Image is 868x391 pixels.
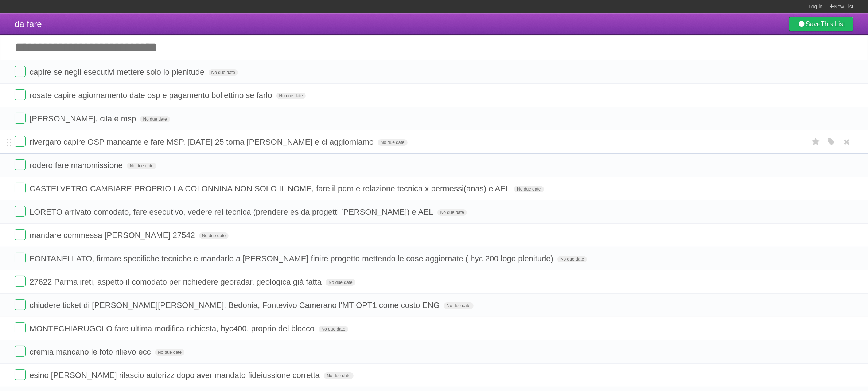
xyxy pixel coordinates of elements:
span: chiudere ticket di [PERSON_NAME][PERSON_NAME], Bedonia, Fontevivo Camerano l'MT OPT1 come costo ENG [30,301,441,310]
span: esino [PERSON_NAME] rilascio autorizz dopo aver mandato fideiussione corretta [30,371,322,380]
label: Done [15,159,26,170]
span: No due date [324,372,353,379]
span: rodero fare manomissione [30,161,125,170]
label: Done [15,276,26,287]
span: No due date [444,302,473,309]
span: No due date [514,186,544,192]
label: Done [15,183,26,193]
label: Star task [809,136,823,148]
span: rivergaro capire OSP mancante e fare MSP, [DATE] 25 torna [PERSON_NAME] e ci aggiorniamo [30,137,375,146]
span: No due date [276,93,306,99]
label: Done [15,299,26,310]
span: FONTANELLATO, firmare specifiche tecniche e mandarle a [PERSON_NAME] finire progetto mettendo le ... [30,254,555,263]
label: Done [15,113,26,124]
span: da fare [15,19,42,29]
b: This List [821,20,845,28]
span: capire se negli esecutivi mettere solo lo plenitude [30,67,206,77]
span: No due date [378,139,407,146]
span: No due date [127,163,156,169]
span: 27622 Parma ireti, aspetto il comodato per richiedere georadar, geologica già fatta [30,277,323,286]
span: No due date [155,349,184,356]
span: mandare commessa [PERSON_NAME] 27542 [30,231,197,240]
label: Done [15,369,26,380]
label: Done [15,89,26,100]
label: Done [15,346,26,357]
span: rosate capire agiornamento date osp e pagamento bollettino se farlo [30,91,274,100]
span: No due date [557,256,587,262]
span: MONTECHIARUGOLO fare ultima modifica richiesta, hyc400, proprio del blocco [30,324,316,333]
label: Done [15,229,26,240]
label: Done [15,253,26,263]
span: [PERSON_NAME], cila e msp [30,114,138,123]
span: No due date [437,209,467,216]
span: cremia mancano le foto rilievo ecc [30,347,153,356]
label: Done [15,322,26,333]
span: No due date [319,326,348,332]
a: SaveThis List [789,17,853,31]
label: Done [15,136,26,147]
span: No due date [199,232,229,239]
label: Done [15,206,26,217]
label: Done [15,66,26,77]
span: LORETO arrivato comodato, fare esecutivo, vedere rel tecnica (prendere es da progetti [PERSON_NAM... [30,207,435,216]
span: CASTELVETRO CAMBIARE PROPRIO LA COLONNINA NON SOLO IL NOME, fare il pdm e relazione tecnica x per... [30,184,512,193]
span: No due date [209,69,238,76]
span: No due date [140,116,170,122]
span: No due date [326,279,355,286]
